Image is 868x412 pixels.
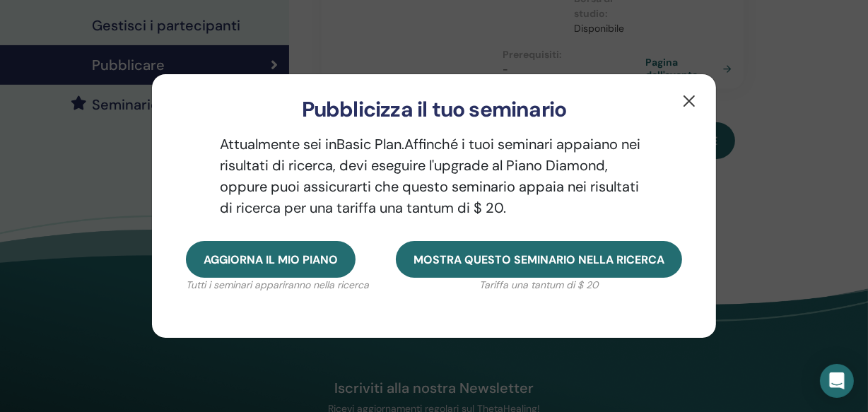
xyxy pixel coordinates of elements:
p: Tariffa una tantum di $ 20 [396,278,682,293]
div: Open Intercom Messenger [820,364,854,398]
p: Tutti i seminari appariranno nella ricerca [186,278,369,293]
p: Attualmente sei in Basic Plan. Affinché i tuoi seminari appaiano nei risultati di ricerca, devi e... [186,134,682,218]
button: Aggiorna il mio piano [186,241,356,278]
button: Mostra questo seminario nella ricerca [396,241,682,278]
span: Aggiorna il mio piano [204,252,338,267]
span: Mostra questo seminario nella ricerca [414,252,664,267]
h3: Pubblicizza il tuo seminario [175,97,693,122]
